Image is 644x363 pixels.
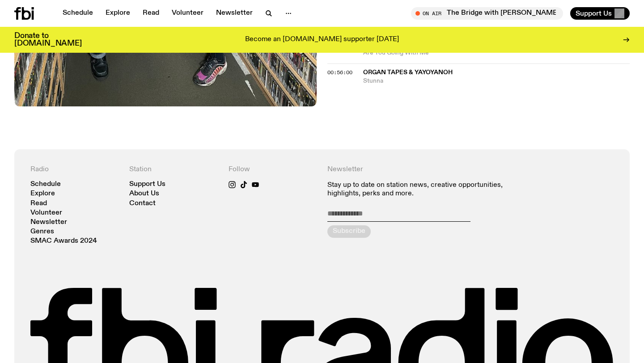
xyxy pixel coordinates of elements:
p: Stay up to date on station news, creative opportunities, highlights, perks and more. [327,181,515,198]
span: Stunna [363,77,630,85]
a: Explore [30,190,55,197]
a: Explore [100,7,136,20]
a: About Us [129,190,159,197]
a: Support Us [129,181,165,188]
a: Schedule [57,7,98,20]
button: Subscribe [327,225,371,238]
button: Support Us [570,7,630,20]
a: Read [30,200,47,207]
span: Are You Going With Me [363,49,630,57]
span: Support Us [576,9,612,17]
h4: Station [129,165,217,174]
a: Contact [129,200,156,207]
a: Read [137,7,165,20]
h4: Follow [229,165,317,174]
a: Volunteer [30,210,62,216]
span: 00:56:00 [327,69,352,76]
a: Newsletter [30,219,67,226]
a: Schedule [30,181,61,188]
h3: Donate to [DOMAIN_NAME] [14,32,82,47]
a: SMAC Awards 2024 [30,238,97,245]
a: Volunteer [166,7,209,20]
h4: Newsletter [327,165,515,174]
a: Genres [30,228,54,235]
span: Organ Tapes & yayoyanoh [363,69,453,76]
button: 00:56:00 [327,70,352,75]
h4: Radio [30,165,119,174]
a: Newsletter [211,7,258,20]
p: Become an [DOMAIN_NAME] supporter [DATE] [245,36,399,44]
button: On AirThe Bridge with [PERSON_NAME] [411,7,563,20]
